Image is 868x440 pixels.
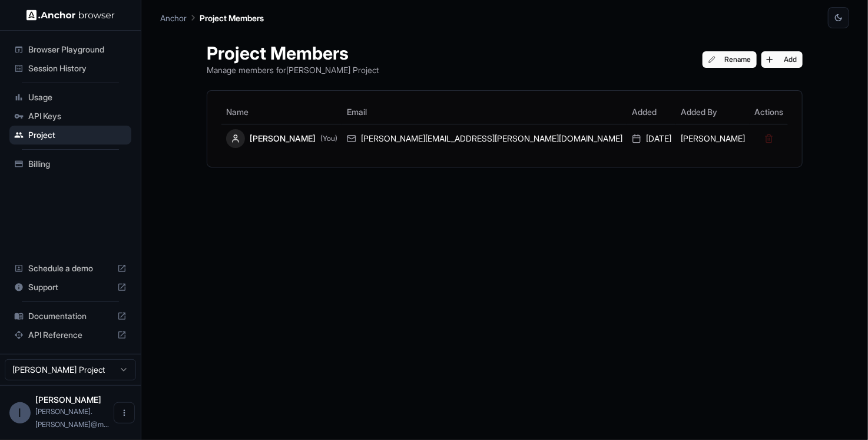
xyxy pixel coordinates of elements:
[28,91,127,103] span: Usage
[28,44,127,55] span: Browser Playground
[750,100,788,124] th: Actions
[35,407,109,429] span: ivan.sanchez@medtrainer.com
[9,278,131,297] div: Support
[676,124,750,153] td: [PERSON_NAME]
[9,307,131,326] div: Documentation
[28,63,127,74] span: Session History
[28,262,112,274] span: Schedule a demo
[28,329,112,341] span: API Reference
[9,402,31,423] div: I
[9,88,131,107] div: Usage
[226,129,337,148] div: [PERSON_NAME]
[9,40,131,59] div: Browser Playground
[28,129,127,141] span: Project
[114,402,135,423] button: Open menu
[28,310,112,322] span: Documentation
[28,110,127,122] span: API Keys
[676,100,750,124] th: Added By
[160,11,264,24] nav: breadcrumb
[200,12,264,24] p: Project Members
[221,100,342,124] th: Name
[9,259,131,278] div: Schedule a demo
[703,51,757,68] button: Rename
[9,326,131,344] div: API Reference
[28,281,112,293] span: Support
[9,107,131,126] div: API Keys
[9,126,131,145] div: Project
[627,100,676,124] th: Added
[160,12,187,24] p: Anchor
[28,158,127,170] span: Billing
[632,133,671,145] div: [DATE]
[35,395,101,405] span: Ivan Sanchez
[761,51,803,68] button: Add
[26,9,115,21] img: Anchor Logo
[207,64,379,76] p: Manage members for [PERSON_NAME] Project
[347,133,622,145] div: [PERSON_NAME][EMAIL_ADDRESS][PERSON_NAME][DOMAIN_NAME]
[320,134,337,143] span: (You)
[9,155,131,173] div: Billing
[207,42,379,64] h1: Project Members
[9,59,131,78] div: Session History
[342,100,627,124] th: Email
